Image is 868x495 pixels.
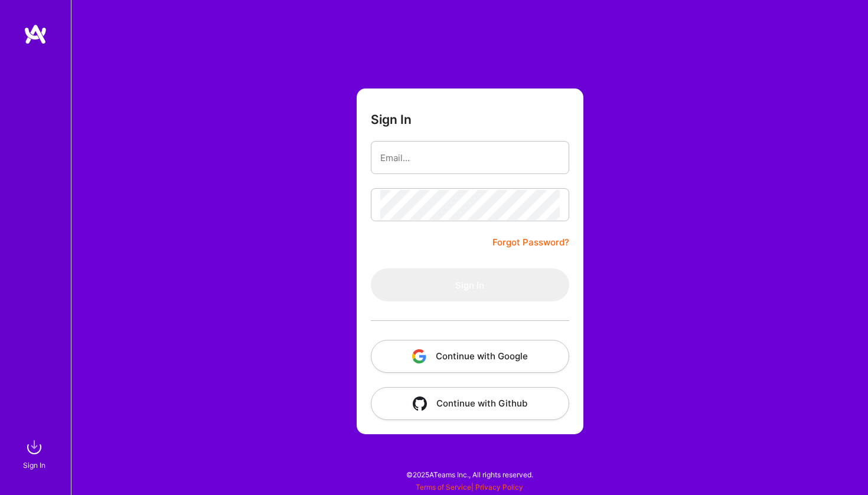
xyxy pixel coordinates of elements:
[371,112,412,127] h3: Sign In
[416,483,523,491] span: |
[371,387,569,420] button: Continue with Github
[492,235,569,250] a: Forgot Password?
[371,268,569,301] button: Sign In
[23,459,45,471] div: Sign In
[380,143,560,173] input: Email...
[71,460,868,489] div: © 2025 ATeams Inc., All rights reserved.
[371,340,569,373] button: Continue with Google
[412,349,426,363] img: icon
[475,483,523,491] a: Privacy Policy
[413,396,427,411] img: icon
[24,24,47,45] img: logo
[416,483,471,491] a: Terms of Service
[25,435,46,471] a: sign inSign In
[22,435,46,459] img: sign in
